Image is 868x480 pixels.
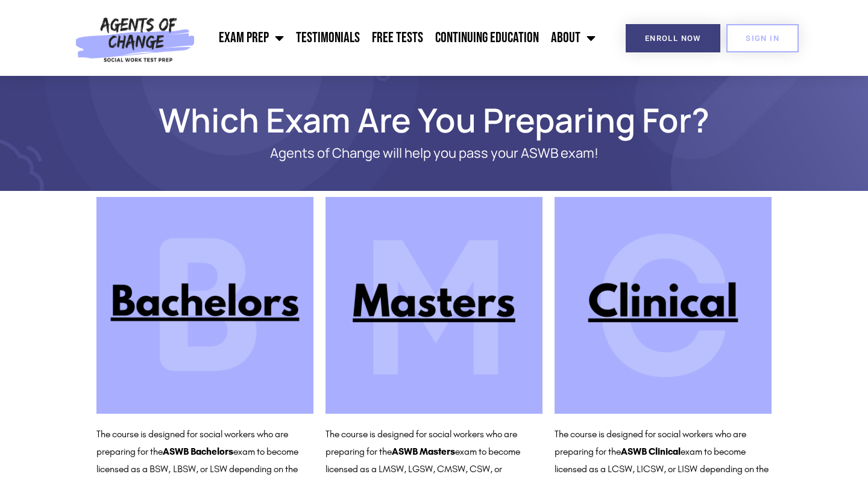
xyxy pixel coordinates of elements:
a: About [545,23,602,53]
a: SIGN IN [726,24,799,52]
nav: Menu [201,23,602,53]
span: SIGN IN [746,34,779,42]
h1: Which Exam Are You Preparing For? [90,106,778,134]
a: Continuing Education [429,23,545,53]
b: ASWB Clinical [621,446,681,457]
span: Enroll Now [645,34,701,42]
a: Testimonials [290,23,366,53]
a: Free Tests [366,23,429,53]
b: ASWB Masters [392,446,455,457]
a: Enroll Now [626,24,720,52]
p: Agents of Change will help you pass your ASWB exam! [139,146,729,161]
a: Exam Prep [213,23,290,53]
b: ASWB Bachelors [163,446,233,457]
